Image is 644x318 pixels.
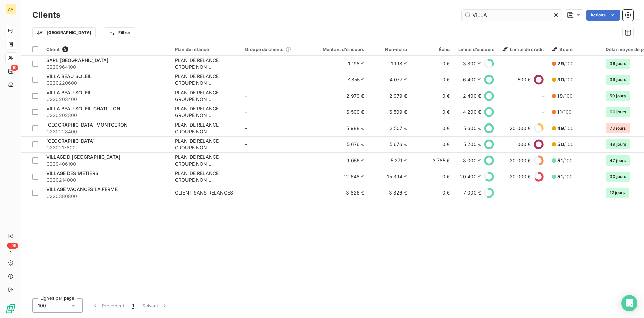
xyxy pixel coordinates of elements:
div: Open Intercom Messenger [621,295,637,311]
span: /100 [557,60,574,67]
span: /100 [557,157,573,164]
span: 1 [132,302,134,309]
span: VILLA BEAU SOLEIL CHATILLON [46,106,120,111]
span: /100 [557,173,573,180]
span: C220220600 [46,80,167,86]
span: 500 € [518,76,531,83]
div: PLAN DE RELANCE GROUPE NON AUTOMATIQUE [175,57,237,70]
span: 51 [557,157,562,163]
button: Actions [586,10,620,21]
div: PLAN DE RELANCE GROUPE NON AUTOMATIQUE [175,89,237,103]
div: Non-échu [372,47,407,52]
span: /100 [557,125,574,132]
span: +99 [7,243,18,249]
span: 29 [557,61,563,66]
span: 5 200 € [463,141,481,148]
span: - [245,77,247,82]
td: 9 056 € [311,152,368,169]
span: 100 [38,302,46,309]
span: 30 jours [606,172,630,182]
span: 1 000 € [514,141,531,148]
span: 50 [557,141,563,147]
div: Limite d’encours [458,47,494,52]
span: C220228400 [46,128,167,135]
span: VILLAGE D'[GEOGRAPHIC_DATA] [46,154,120,160]
img: Logo LeanPay [5,303,16,314]
span: /100 [557,76,574,83]
span: 30 [557,77,563,82]
span: /100 [557,93,573,99]
span: - [552,190,554,196]
td: 2 979 € [311,88,368,104]
div: Plan de relance [175,47,237,52]
span: VILLAGE VACANCES LA FERME [46,186,118,192]
td: 0 € [411,72,454,88]
span: 3 800 € [463,60,481,67]
td: 0 € [411,104,454,120]
td: 0 € [411,136,454,152]
h3: Clients [32,9,60,21]
span: 2 400 € [463,93,481,99]
div: Échu [415,47,450,52]
td: 2 979 € [368,88,411,104]
span: - [542,93,544,99]
div: PLAN DE RELANCE GROUPE NON AUTOMATIQUE [175,73,237,86]
button: 1 [128,298,138,313]
span: 4 200 € [463,109,481,115]
span: [GEOGRAPHIC_DATA] MONTGERON [46,122,128,128]
span: /100 [557,141,574,148]
button: Suivant [138,298,172,313]
span: 49 [557,125,563,131]
td: 6 509 € [311,104,368,120]
button: [GEOGRAPHIC_DATA] [32,27,96,38]
div: CLIENT SANS RELANCES [175,189,233,196]
td: 7 855 € [311,72,368,88]
span: 11 [557,109,561,115]
td: 3 826 € [311,185,368,201]
span: 20 000 € [509,173,531,180]
span: C220380800 [46,193,167,200]
span: 39 jours [606,75,630,85]
td: 6 509 € [368,104,411,120]
span: [GEOGRAPHIC_DATA] [46,138,95,144]
span: 7 000 € [463,189,481,196]
span: 47 jours [606,155,630,166]
span: - [245,125,247,131]
span: 19 [557,93,562,99]
td: 4 077 € [368,72,411,88]
span: 59 jours [606,91,630,101]
div: AA [5,4,16,15]
span: 78 jours [606,123,630,133]
span: 5 600 € [463,125,481,132]
span: Groupe de clients [245,47,284,52]
td: 5 988 € [311,120,368,136]
td: 5 271 € [368,152,411,169]
div: Montant d'encours [315,47,364,52]
span: 49 jours [606,139,630,149]
span: VILLAGE DES METIERS [46,170,98,176]
td: 3 785 € [411,152,454,169]
span: 8 000 € [463,157,481,164]
td: 3 826 € [368,185,411,201]
span: C220964100 [46,64,167,70]
td: 15 394 € [368,169,411,185]
span: 10 [11,65,18,71]
span: - [245,174,247,179]
span: Limite de crédit [502,47,544,52]
div: PLAN DE RELANCE GROUPE NON AUTOMATIQUE [175,170,237,183]
span: Client [46,47,60,52]
span: - [245,157,247,163]
span: C220214000 [46,177,167,183]
span: C220202300 [46,112,167,119]
span: 20 000 € [509,157,531,164]
span: C220203400 [46,96,167,103]
td: 0 € [411,120,454,136]
span: C220406100 [46,161,167,167]
span: VILLA BEAU SOLEIL [46,73,92,79]
div: PLAN DE RELANCE GROUPE NON AUTOMATIQUE [175,121,237,135]
span: - [542,60,544,67]
td: 0 € [411,169,454,185]
span: 12 jours [606,188,629,198]
span: - [542,189,544,196]
span: /100 [557,109,572,115]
